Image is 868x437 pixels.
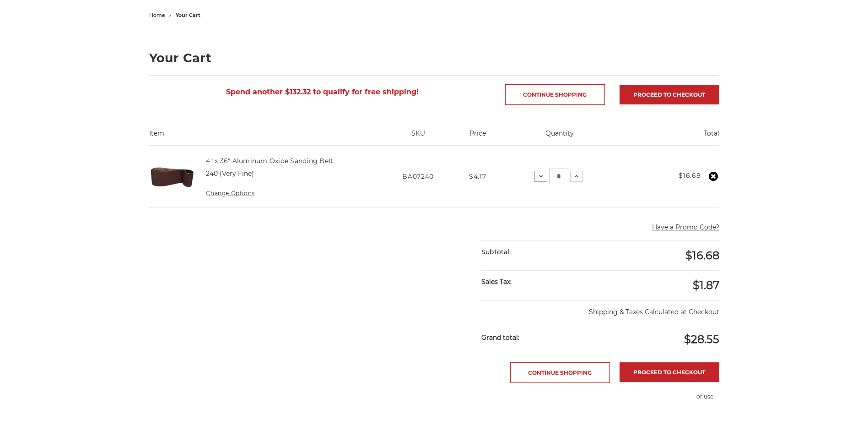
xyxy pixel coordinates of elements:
p: -- or use -- [605,393,719,401]
a: Continue Shopping [510,362,610,383]
span: $4.17 [469,172,486,180]
span: $16.68 [685,249,719,262]
strong: Sales Tax: [481,278,512,286]
input: 4" x 36" Aluminum Oxide Sanding Belt Quantity: [549,169,568,184]
th: SKU [379,129,456,145]
strong: $16.68 [679,171,701,180]
th: Quantity [498,129,620,145]
span: your cart [176,12,200,18]
button: Have a Promo Code? [652,223,719,232]
a: Proceed to checkout [620,85,719,104]
a: Continue Shopping [505,84,605,105]
span: $28.55 [684,333,719,346]
span: $1.87 [693,279,719,292]
span: Spend another $132.32 to qualify for free shipping! [226,87,419,96]
a: home [149,12,165,18]
h1: Your Cart [149,52,719,64]
img: 4" x 36" Aluminum Oxide Sanding Belt [149,153,195,199]
a: 4" x 36" Aluminum Oxide Sanding Belt [206,157,333,165]
p: Shipping & Taxes Calculated at Checkout [481,300,719,317]
a: Change Options [206,190,254,197]
span: BA07240 [402,172,434,180]
th: Total [620,129,719,145]
strong: Grand total: [481,333,519,342]
div: SubTotal: [481,241,600,263]
th: Price [457,129,499,145]
dd: 240 (Very Fine) [206,169,254,179]
a: Proceed to checkout [620,362,719,382]
th: Item [149,129,380,145]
